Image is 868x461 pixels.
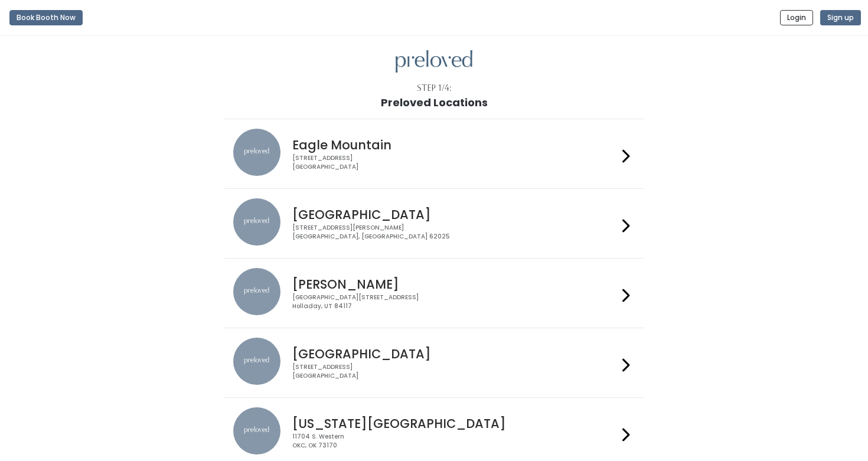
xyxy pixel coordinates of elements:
[292,208,617,221] h4: [GEOGRAPHIC_DATA]
[292,433,617,450] div: 11704 S. Western OKC, OK 73170
[233,129,634,179] a: preloved location Eagle Mountain [STREET_ADDRESS][GEOGRAPHIC_DATA]
[292,154,617,171] div: [STREET_ADDRESS] [GEOGRAPHIC_DATA]
[233,338,634,388] a: preloved location [GEOGRAPHIC_DATA] [STREET_ADDRESS][GEOGRAPHIC_DATA]
[233,407,634,457] a: preloved location [US_STATE][GEOGRAPHIC_DATA] 11704 S. WesternOKC, OK 73170
[820,10,861,25] button: Sign up
[233,198,280,246] img: preloved location
[292,347,617,361] h4: [GEOGRAPHIC_DATA]
[292,277,617,291] h4: [PERSON_NAME]
[233,338,280,385] img: preloved location
[292,293,617,310] div: [GEOGRAPHIC_DATA][STREET_ADDRESS] Holladay, UT 84117
[9,5,83,31] a: Book Booth Now
[396,50,472,73] img: preloved logo
[233,268,280,315] img: preloved location
[292,417,617,430] h4: [US_STATE][GEOGRAPHIC_DATA]
[292,363,617,380] div: [STREET_ADDRESS] [GEOGRAPHIC_DATA]
[381,97,488,109] h1: Preloved Locations
[233,129,280,176] img: preloved location
[233,268,634,318] a: preloved location [PERSON_NAME] [GEOGRAPHIC_DATA][STREET_ADDRESS]Holladay, UT 84117
[292,224,617,241] div: [STREET_ADDRESS][PERSON_NAME] [GEOGRAPHIC_DATA], [GEOGRAPHIC_DATA] 62025
[9,10,83,25] button: Book Booth Now
[417,82,452,94] div: Step 1/4:
[780,10,813,25] button: Login
[292,138,617,152] h4: Eagle Mountain
[233,407,280,455] img: preloved location
[233,198,634,249] a: preloved location [GEOGRAPHIC_DATA] [STREET_ADDRESS][PERSON_NAME][GEOGRAPHIC_DATA], [GEOGRAPHIC_D...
